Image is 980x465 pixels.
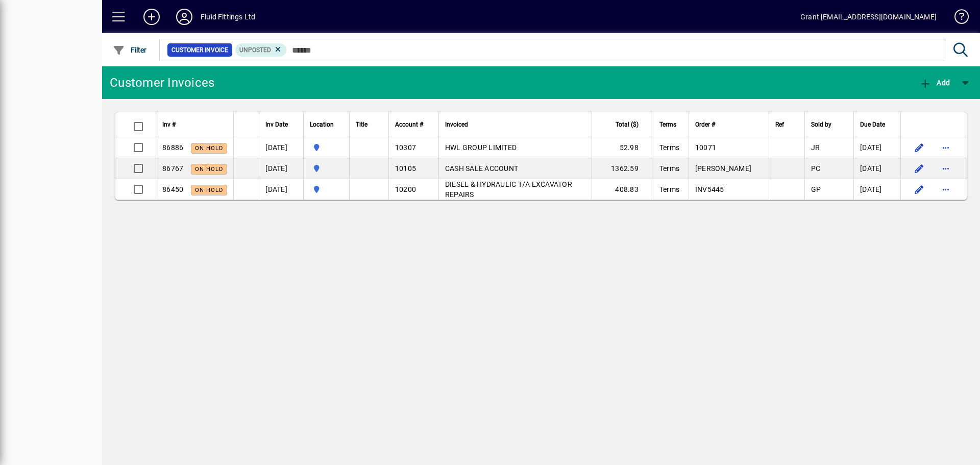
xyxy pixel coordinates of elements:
div: Fluid Fittings Ltd [201,9,255,25]
div: Account # [395,119,432,130]
div: Ref [775,119,798,130]
span: AUCKLAND [310,142,343,153]
td: [DATE] [259,158,303,179]
div: Customer Invoices [110,75,214,91]
div: Sold by [811,119,847,130]
span: AUCKLAND [310,184,343,195]
span: Terms [659,143,679,152]
div: Order # [695,119,763,130]
td: 1362.59 [592,158,653,179]
button: Edit [911,160,927,177]
span: CASH SALE ACCOUNT [445,164,518,173]
span: Filter [113,46,147,54]
span: On hold [195,187,223,193]
span: Inv # [162,119,176,130]
span: 86450 [162,185,183,193]
div: Location [310,119,343,130]
span: Location [310,119,334,130]
button: More options [938,139,954,156]
span: Customer Invoice [171,45,228,55]
button: Add [917,74,952,92]
span: On hold [195,166,223,173]
span: 10200 [395,185,416,193]
td: [DATE] [853,137,900,158]
button: Profile [168,8,201,26]
span: 10105 [395,164,416,173]
td: 52.98 [592,137,653,158]
span: Title [356,119,367,130]
span: 86886 [162,143,183,152]
td: 408.83 [592,179,653,200]
mat-chip: Customer Invoice Status: Unposted [235,43,287,57]
span: [PERSON_NAME] [695,164,751,173]
span: 10071 [695,143,716,152]
span: DIESEL & HYDRAULIC T/A EXCAVATOR REPAIRS [445,180,572,199]
span: HWL GROUP LIMITED [445,143,517,152]
div: Title [356,119,382,130]
button: Filter [110,41,150,59]
div: Due Date [860,119,894,130]
span: Invoiced [445,119,468,130]
div: Invoiced [445,119,585,130]
span: JR [811,143,820,152]
span: PC [811,164,821,173]
div: Inv Date [265,119,297,130]
div: Inv # [162,119,227,130]
button: More options [938,160,954,177]
button: Edit [911,139,927,156]
span: Terms [659,164,679,173]
span: GP [811,185,821,193]
td: [DATE] [853,179,900,200]
span: Terms [659,119,676,130]
span: Inv Date [265,119,288,130]
td: [DATE] [259,137,303,158]
button: More options [938,181,954,198]
span: AUCKLAND [310,163,343,174]
span: On hold [195,145,223,152]
a: Knowledge Base [947,2,967,35]
span: Add [919,79,950,87]
span: Unposted [239,46,271,54]
button: Edit [911,181,927,198]
span: Due Date [860,119,885,130]
span: INV5445 [695,185,724,193]
button: Add [135,8,168,26]
span: 10307 [395,143,416,152]
td: [DATE] [259,179,303,200]
span: Total ($) [616,119,639,130]
div: Total ($) [598,119,648,130]
span: Terms [659,185,679,193]
span: Sold by [811,119,831,130]
div: Grant [EMAIL_ADDRESS][DOMAIN_NAME] [800,9,937,25]
span: Order # [695,119,715,130]
span: Ref [775,119,784,130]
span: 86767 [162,164,183,173]
span: Account # [395,119,423,130]
td: [DATE] [853,158,900,179]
